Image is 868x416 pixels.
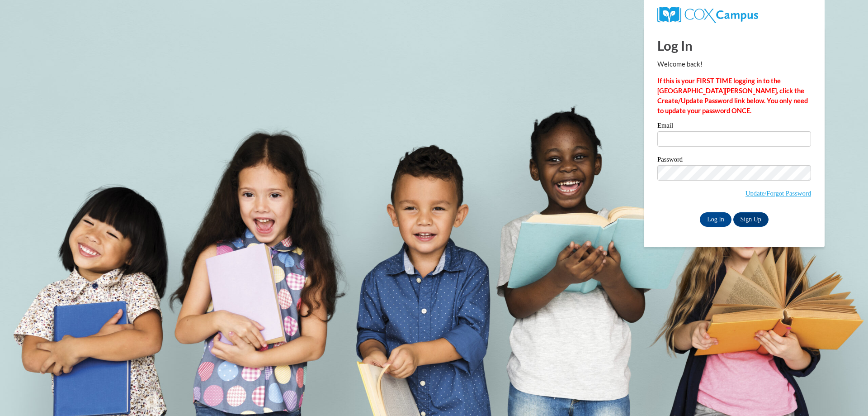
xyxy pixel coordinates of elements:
[657,122,811,131] label: Email
[657,156,811,165] label: Password
[733,212,769,227] a: Sign Up
[700,212,731,227] input: Log In
[657,36,811,55] h1: Log In
[657,7,758,23] img: COX Campus
[657,10,758,18] a: COX Campus
[745,190,811,197] a: Update/Forgot Password
[657,77,808,115] strong: If this is your FIRST TIME logging in to the [GEOGRAPHIC_DATA][PERSON_NAME], click the Create/Upd...
[657,59,811,69] p: Welcome back!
